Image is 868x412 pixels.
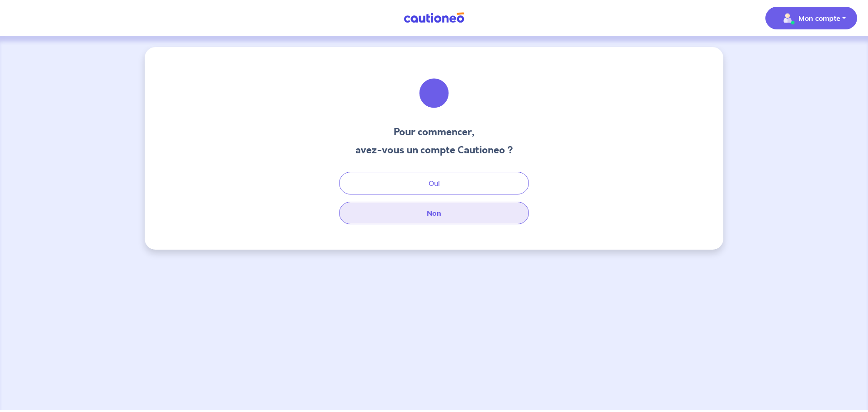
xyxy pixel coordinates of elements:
[339,202,529,224] button: Non
[355,125,513,139] h3: Pour commencer,
[355,143,513,157] h3: avez-vous un compte Cautioneo ?
[339,172,529,194] button: Oui
[400,12,468,24] img: Cautioneo
[765,7,857,29] button: illu_account_valid_menu.svgMon compte
[798,13,840,24] p: Mon compte
[410,69,458,118] img: illu_welcome.svg
[780,11,795,25] img: illu_account_valid_menu.svg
